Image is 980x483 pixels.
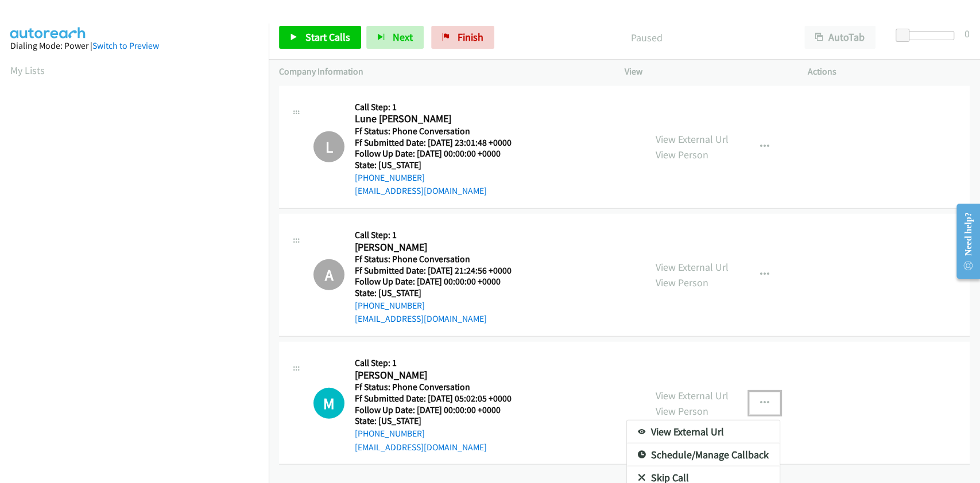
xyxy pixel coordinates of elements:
[10,64,45,77] a: My Lists
[10,39,258,53] div: Dialing Mode: Power |
[627,443,780,466] a: Schedule/Manage Callback
[947,196,980,287] iframe: Resource Center
[92,40,159,51] a: Switch to Preview
[627,420,780,443] a: View External Url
